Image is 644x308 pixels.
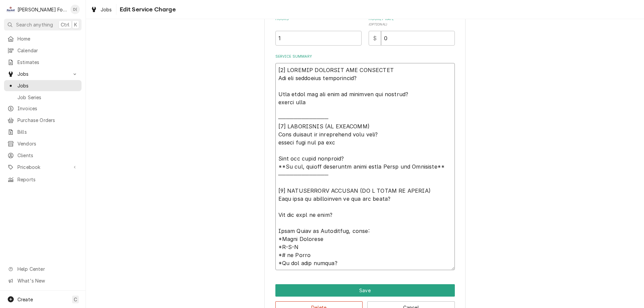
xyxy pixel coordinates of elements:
[17,297,33,302] span: Create
[17,265,77,272] span: Help Center
[70,5,80,14] div: D(
[74,296,77,303] span: C
[275,284,455,297] div: Button Group Row
[70,5,80,14] div: Derek Testa (81)'s Avatar
[101,6,112,13] span: Jobs
[17,59,78,66] span: Estimates
[4,126,82,137] a: Bills
[369,16,455,27] label: Hourly Rate
[6,5,15,14] div: M
[17,128,78,135] span: Bills
[74,21,77,28] span: K
[4,92,82,103] a: Job Series
[4,68,82,79] a: Go to Jobs
[17,152,78,159] span: Clients
[275,284,455,297] button: Save
[4,263,82,274] a: Go to Help Center
[275,54,455,59] label: Service Summary
[4,174,82,185] a: Reports
[4,45,82,56] a: Calendar
[17,164,68,171] span: Pricebook
[4,103,82,114] a: Invoices
[17,47,78,54] span: Calendar
[369,22,387,26] span: ( optional )
[4,275,82,286] a: Go to What's New
[4,33,82,44] a: Home
[61,21,69,28] span: Ctrl
[17,70,68,77] span: Jobs
[6,5,15,14] div: Marshall Food Equipment Service's Avatar
[17,176,78,183] span: Reports
[17,82,78,89] span: Jobs
[275,16,362,46] div: [object Object]
[4,19,82,30] button: Search anythingCtrlK
[4,150,82,161] a: Clients
[17,277,77,284] span: What's New
[275,54,455,270] div: Service Summary
[17,140,78,147] span: Vendors
[17,35,78,42] span: Home
[275,16,362,27] label: Hours
[17,117,78,124] span: Purchase Orders
[17,6,67,13] div: [PERSON_NAME] Food Equipment Service
[4,80,82,91] a: Jobs
[16,21,53,28] span: Search anything
[17,94,78,101] span: Job Series
[4,138,82,149] a: Vendors
[88,4,115,15] a: Jobs
[4,162,82,173] a: Go to Pricebook
[17,105,78,112] span: Invoices
[369,16,455,46] div: [object Object]
[4,57,82,68] a: Estimates
[118,5,176,14] span: Edit Service Charge
[4,115,82,126] a: Purchase Orders
[369,31,381,46] div: $
[275,63,455,270] textarea: [8] LOREMIP DOLORSIT AME CONSECTET Adi eli seddoeius temporincid? Utla etdol mag ali enim ad mini...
